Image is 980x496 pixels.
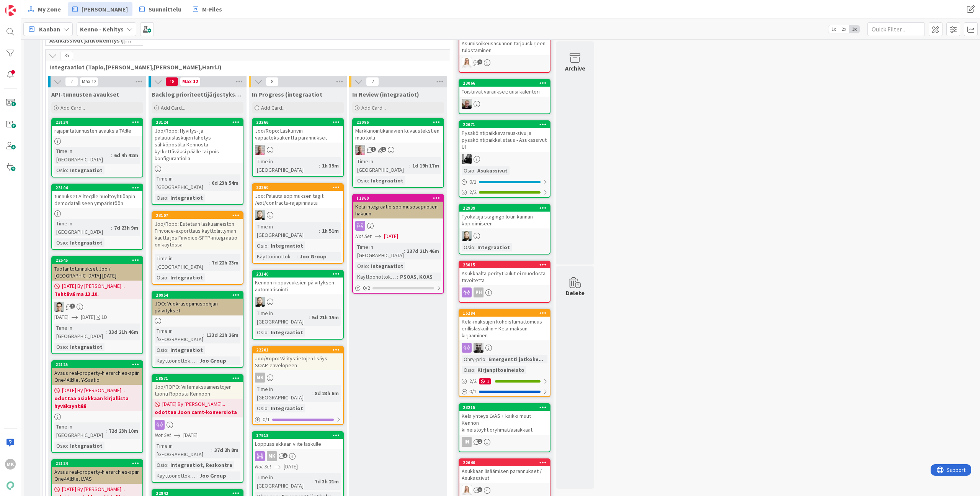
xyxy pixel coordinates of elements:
div: MK [253,451,343,461]
div: 23140 [253,271,343,278]
div: 23104 [56,185,142,191]
div: Avaus real-property-hierarchies-apiin One4All:lle, Y-Säätiö [52,368,142,385]
div: Loppuasiakkaan viite laskulle [253,439,343,449]
span: My Zone [38,5,61,14]
div: Osio [255,241,268,250]
div: Integraatiot [269,241,305,250]
a: 23107Joo/Ropo: Estetään laskuaineiston Finvoice-exporttaus käyttöliittymän kautta jos Finvoice-SF... [152,211,243,285]
a: 23140Kennon riippuvuuksien päivityksen automatisointiSHTime in [GEOGRAPHIC_DATA]:5d 21h 15mOsio:I... [252,270,344,340]
div: 11860Kela integraatio sopimusosapuolien hakuun [353,195,443,218]
div: Osio [155,194,167,202]
div: 22545 [56,258,142,263]
img: Visit kanbanzone.com [5,5,16,16]
div: IN [459,437,550,447]
div: 23015 [463,262,550,268]
div: Markkinointikanavien kuvaustekstien muotoilu [353,126,443,143]
div: Osio [155,461,167,469]
div: rajapintatunnusten avauksia TA:lle [52,126,142,136]
a: 23015Asukkaalta perityt kulut ei muodosta tavoitettaPH [459,261,550,303]
img: SH [462,231,472,241]
span: : [167,461,168,469]
span: : [196,471,198,480]
span: : [268,241,269,250]
div: 23215Kela yhteys LVAS + kaikki muut Kennon kiineistöyhtiöryhmät/asiakkaat [459,404,550,435]
span: 1 [371,147,376,152]
a: 23134rajapintatunnusten avauksia TA:lleTime in [GEOGRAPHIC_DATA]:6d 4h 42mOsio:Integraatiot [51,118,143,177]
a: [PERSON_NAME] [68,2,132,16]
span: : [474,166,475,175]
div: 22124 [56,461,142,466]
a: 22545Tuotantotunnukset Joo / [GEOGRAPHIC_DATA] [DATE][DATE] By [PERSON_NAME]...Tehtävä ma 13.10.T... [51,256,143,354]
span: : [67,343,68,351]
div: 0/1 [459,177,550,187]
a: 22671Pysäköintipaikkavaraus-sivu ja pysäköintipaikkalistaus - Asukassivut UIKMOsio:Asukassivut0/12/2 [459,120,550,198]
div: Integraatiot [369,176,405,185]
div: Osio [54,166,67,174]
a: 11860Kela integraatio sopimusosapuolien hakuunNot Set[DATE]Time in [GEOGRAPHIC_DATA]:337d 21h 46m... [352,194,444,294]
div: 22201 [256,347,343,353]
div: 23107Joo/Ropo: Estetään laskuaineiston Finvoice-exporttaus käyttöliittymän kautta jos Finvoice-SF... [152,212,243,250]
span: : [167,346,168,354]
div: 22671 [459,121,550,128]
div: 23096Markkinointikanavien kuvaustekstien muotoilu [353,119,443,143]
span: 0 / 2 [363,284,370,292]
div: Kela integraatio sopimusosapuolien hakuun [353,202,443,218]
div: 337d 21h 46m [405,247,441,255]
img: SH [255,210,265,220]
div: 0/1 [459,387,550,396]
span: [DATE] By [PERSON_NAME]... [62,282,125,290]
div: 22671 [463,122,550,127]
div: JH [459,343,550,353]
span: [DATE] By [PERSON_NAME]... [162,400,225,408]
div: 23215 [459,404,550,411]
span: : [67,238,68,247]
div: 7d 22h 23m [210,258,240,267]
span: : [268,404,269,412]
div: Käyttöönottokriittisyys [255,252,297,261]
div: 15284 [459,310,550,317]
img: KM [462,154,472,164]
div: MK [253,373,343,383]
img: JH [462,99,472,109]
div: Käyttöönottokriittisyys [355,273,397,281]
a: 22939Työkaluja stagingpilotin kannan kopioimiseenSHOsio:Integraatiot [459,204,550,255]
div: 37d 2h 8m [212,446,240,454]
span: 1 [283,453,287,458]
div: 23104tunnukset Allteq:lle huoltoyhtiöapin demodatalliseen ympäristöön [52,184,142,208]
div: SH [459,231,550,241]
div: Time in [GEOGRAPHIC_DATA] [255,222,319,239]
span: : [196,356,198,365]
div: Time in [GEOGRAPHIC_DATA] [155,442,211,458]
div: Joo Group [198,356,228,365]
div: Integraatiot [68,166,105,174]
div: 22545 [52,257,142,264]
div: Käyttöönottokriittisyys [155,356,196,365]
span: : [106,427,107,435]
div: 20954 [156,292,243,298]
div: 6d 4h 42m [112,151,140,159]
div: KM [459,154,550,164]
div: 23260 [253,184,343,191]
a: Asumisoikeusasunnon tarjouskirjeen tulostaminenSL [459,31,550,73]
div: 1D [101,313,107,321]
div: Time in [GEOGRAPHIC_DATA] [355,243,404,259]
a: 23215Kela yhteys LVAS + kaikki muut Kennon kiineistöyhtiöryhmät/asiakkaatIN [459,403,550,452]
div: SL [459,57,550,67]
div: 15284Kela-maksujen kohdistumattomuus erillislaskuihin + Kela-maksun kirjaaminen [459,310,550,340]
div: Time in [GEOGRAPHIC_DATA] [155,254,209,271]
div: 5d 21h 15m [310,313,341,322]
div: 17918 [253,432,343,439]
span: : [211,446,212,454]
div: Integraatiot [269,404,305,412]
div: Osio [462,366,474,374]
div: SH [253,210,343,220]
div: 23096 [353,119,443,126]
div: JH [459,99,550,109]
div: 22545Tuotantotunnukset Joo / [GEOGRAPHIC_DATA] [DATE] [52,257,142,281]
img: HJ [255,145,265,155]
span: [PERSON_NAME] [82,5,128,14]
div: 0/1 [253,415,343,424]
div: HJ [253,145,343,155]
div: 22939 [463,205,550,211]
div: Joo Group [298,252,328,261]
